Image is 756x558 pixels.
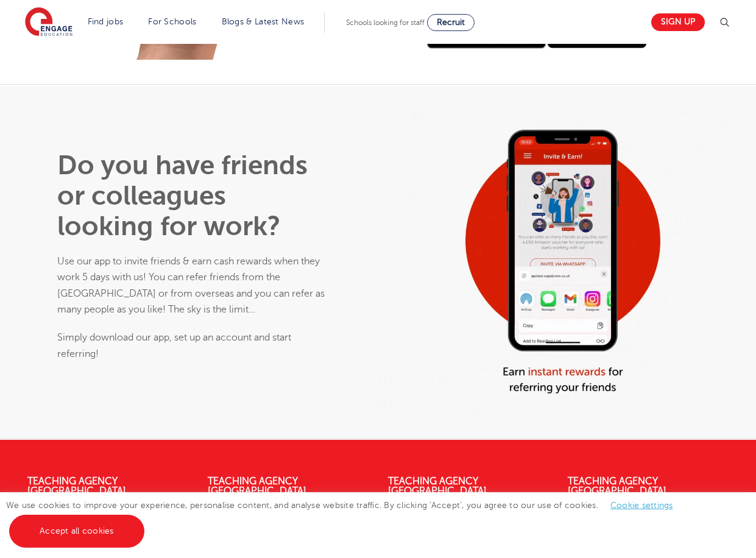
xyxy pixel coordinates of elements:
[437,18,465,27] span: Recruit
[610,501,673,510] a: Cookie settings
[6,501,685,535] span: We use cookies to improve your experience, personalise content, and analyse website traffic. By c...
[651,13,705,31] a: Sign up
[57,330,329,362] p: Simply download our app, set up an account and start referring!
[57,150,329,241] h1: Do you have friends or colleagues looking for work?
[427,14,475,31] a: Recruit
[9,515,144,548] a: Accept all cookies
[568,476,666,496] a: Teaching Agency [GEOGRAPHIC_DATA]
[57,253,329,317] p: Use our app to invite friends & earn cash rewards when they work 5 days with us! You can refer fr...
[25,7,72,38] img: Engage Education
[208,476,306,496] a: Teaching Agency [GEOGRAPHIC_DATA]
[388,476,487,496] a: Teaching Agency [GEOGRAPHIC_DATA]
[148,17,196,26] a: For Schools
[222,17,305,26] a: Blogs & Latest News
[346,18,425,27] span: Schools looking for staff
[27,476,126,496] a: Teaching Agency [GEOGRAPHIC_DATA]
[88,17,124,26] a: Find jobs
